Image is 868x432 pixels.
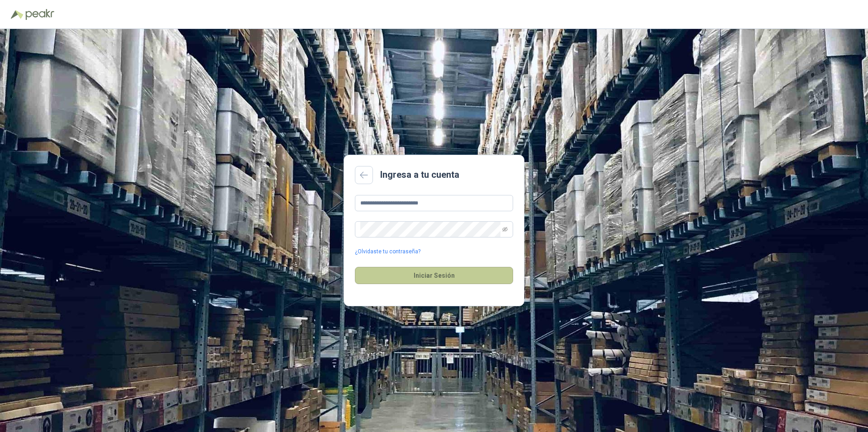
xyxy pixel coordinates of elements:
img: Logo [11,10,24,19]
a: ¿Olvidaste tu contraseña? [355,247,420,256]
span: eye-invisible [502,227,508,232]
h2: Ingresa a tu cuenta [380,168,459,182]
button: Iniciar Sesión [355,267,513,284]
img: Peakr [25,9,54,20]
